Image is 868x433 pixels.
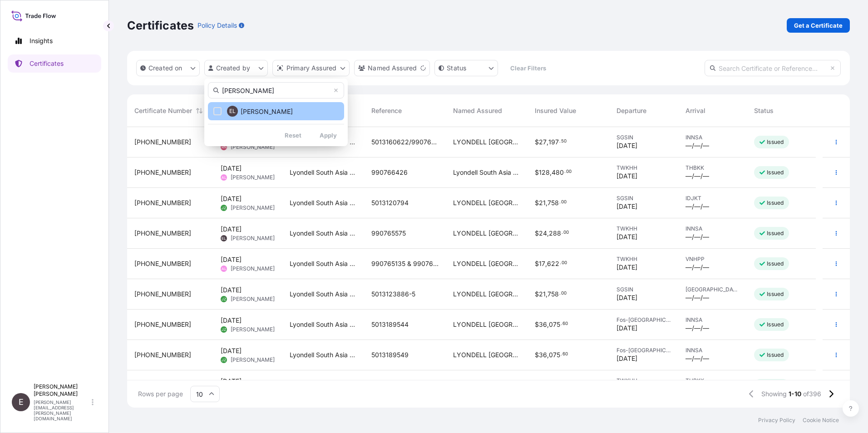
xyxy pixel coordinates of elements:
button: Apply [312,128,344,143]
div: Select Option [208,102,344,120]
p: Reset [285,131,301,140]
div: createdBy Filter options [204,79,348,146]
span: [PERSON_NAME] [241,107,293,116]
button: EL[PERSON_NAME] [208,102,344,120]
p: Apply [320,131,337,140]
button: Reset [277,128,309,143]
input: Search team member [208,82,344,98]
span: EL [229,107,236,116]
